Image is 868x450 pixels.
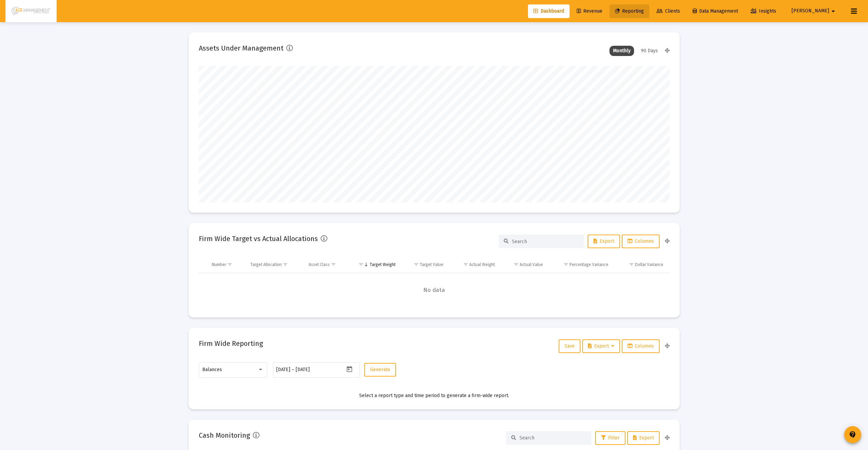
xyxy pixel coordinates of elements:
div: 90 Days [637,46,661,56]
img: Dashboard [11,4,52,18]
h2: Firm Wide Reporting [199,338,263,349]
div: Percentage Variance [570,262,608,267]
td: Column Target Weight [349,256,400,273]
span: Dashboard [533,8,564,14]
span: Columns [628,343,654,349]
input: Start date [276,367,290,372]
div: Number [212,262,226,267]
span: – [292,367,294,372]
mat-icon: contact_support [849,431,857,439]
span: Export [588,343,614,349]
span: Filter [601,435,620,441]
span: Show filter options for column 'Target Value' [414,262,419,267]
span: [PERSON_NAME] [792,8,829,14]
span: Reporting [615,8,644,14]
button: Open calendar [344,364,354,374]
button: Export [588,235,620,248]
a: Revenue [571,4,608,18]
span: Show filter options for column 'Actual Value' [514,262,519,267]
div: Select a report type and time period to generate a firm-wide report. [199,392,670,399]
div: Asset Class [309,262,330,267]
span: Data Management [693,8,738,14]
span: Clients [657,8,680,14]
td: Column Dollar Variance [613,256,669,273]
span: Save [564,343,575,349]
div: Actual Weight [469,262,495,267]
div: Actual Value [520,262,543,267]
td: Column Asset Class [304,256,349,273]
button: Generate [364,363,396,377]
span: Show filter options for column 'Percentage Variance' [563,262,569,267]
span: Show filter options for column 'Actual Weight' [463,262,468,267]
td: Column Target Value [400,256,448,273]
td: Column Actual Weight [448,256,499,273]
button: Columns [622,339,660,353]
div: Data grid [199,256,670,307]
span: Revenue [577,8,602,14]
a: Data Management [687,4,744,18]
div: Target Weight [370,262,396,267]
button: Export [582,339,620,353]
span: Export [633,435,654,441]
span: Export [593,238,614,244]
span: Show filter options for column 'Number' [227,262,232,267]
span: Show filter options for column 'Asset Class' [331,262,336,267]
input: Search [519,435,586,441]
a: Clients [651,4,686,18]
span: Show filter options for column 'Target Allocation' [283,262,288,267]
span: No data [199,286,670,294]
a: Insights [745,4,782,18]
h2: Assets Under Management [199,43,283,54]
mat-icon: arrow_drop_down [829,4,837,18]
h2: Firm Wide Target vs Actual Allocations [199,233,318,244]
td: Column Percentage Variance [548,256,613,273]
div: Monthly [609,46,634,56]
button: Columns [622,235,660,248]
span: Generate [370,367,390,372]
div: Target Allocation [250,262,282,267]
td: Column Actual Value [500,256,548,273]
button: Export [627,431,660,445]
button: Filter [595,431,626,445]
div: Dollar Variance [635,262,663,267]
button: Save [559,339,580,353]
span: Balances [202,367,222,372]
td: Column Number [207,256,246,273]
div: Target Value [420,262,443,267]
span: Insights [751,8,776,14]
input: Search [512,239,579,244]
h2: Cash Monitoring [199,430,250,441]
span: Show filter options for column 'Dollar Variance' [629,262,634,267]
td: Column Target Allocation [246,256,304,273]
span: Show filter options for column 'Target Weight' [358,262,364,267]
input: End date [296,367,328,372]
span: Columns [628,238,654,244]
a: Dashboard [528,4,570,18]
button: [PERSON_NAME] [783,4,845,18]
a: Reporting [609,4,649,18]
